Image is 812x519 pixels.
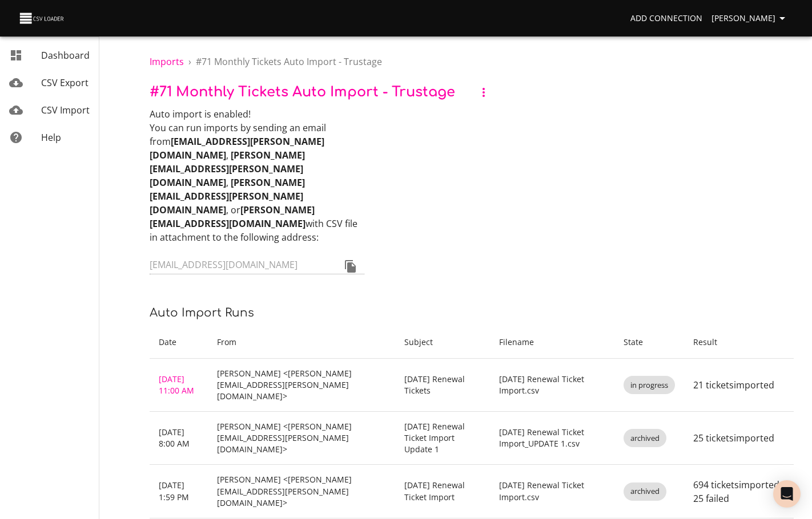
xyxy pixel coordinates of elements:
th: Filename [490,326,614,359]
div: Open Intercom Messenger [773,480,801,508]
span: Dashboard [41,49,90,62]
span: archived [624,433,666,444]
td: [DATE] Renewal Ticket Import_UPDATE 1.csv [490,412,614,465]
span: Help [41,131,61,144]
td: [PERSON_NAME] <[PERSON_NAME][EMAIL_ADDRESS][PERSON_NAME][DOMAIN_NAME]> [208,465,396,518]
td: [DATE] Renewal Ticket Import.csv [490,465,614,518]
td: [PERSON_NAME] <[PERSON_NAME][EMAIL_ADDRESS][PERSON_NAME][DOMAIN_NAME]> [208,359,396,412]
td: [DATE] 8:00 AM [150,412,208,465]
strong: [PERSON_NAME][EMAIL_ADDRESS][DOMAIN_NAME] [150,204,315,230]
td: [DATE] Renewal Tickets [395,359,490,412]
img: CSV Loader [18,10,66,26]
td: [DATE] Renewal Ticket Import Update 1 [395,412,490,465]
th: Date [150,326,208,359]
span: # 71 Monthly Tickets Auto Import - Trustage [150,84,455,100]
td: [DATE] 1:59 PM [150,465,208,518]
td: [PERSON_NAME] <[PERSON_NAME][EMAIL_ADDRESS][PERSON_NAME][DOMAIN_NAME]> [208,412,396,465]
span: [PERSON_NAME] [711,11,789,26]
span: CSV Import [41,104,90,116]
span: CSV Export [41,76,89,89]
p: 25 tickets imported [693,431,785,445]
button: [PERSON_NAME] [707,8,794,29]
a: Imports [150,55,184,68]
th: From [208,326,396,359]
span: archived [624,486,666,497]
p: 21 tickets imported [693,378,785,392]
td: [DATE] Renewal Ticket Import [395,465,490,518]
p: Auto import is enabled! You can run imports by sending an email from , , , or with CSV file in at... [150,107,364,244]
li: › [188,55,191,68]
th: Subject [395,326,490,359]
strong: [PERSON_NAME][EMAIL_ADDRESS][PERSON_NAME][DOMAIN_NAME] [150,176,305,216]
th: Result [684,326,794,359]
span: # 71 Monthly Tickets Auto Import - Trustage [196,55,382,68]
strong: [EMAIL_ADDRESS][PERSON_NAME][DOMAIN_NAME] [150,135,324,161]
span: Auto Import Runs [150,306,254,319]
a: Add Connection [626,8,707,29]
a: [DATE] 11:00 AM [159,374,194,396]
td: [DATE] Renewal Ticket Import.csv [490,359,614,412]
span: in progress [624,380,675,391]
button: Copy to clipboard [337,253,364,280]
span: Add Connection [630,11,702,26]
strong: [PERSON_NAME][EMAIL_ADDRESS][PERSON_NAME][DOMAIN_NAME] [150,149,305,189]
th: State [614,326,684,359]
p: 694 tickets imported , 25 failed [693,478,785,505]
